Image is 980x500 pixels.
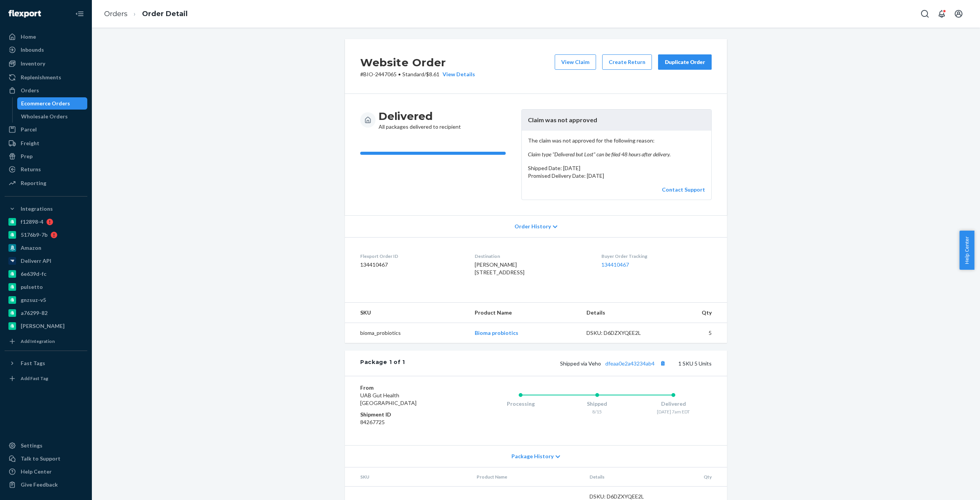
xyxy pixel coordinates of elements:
button: View Details [439,70,475,78]
div: Help Center [21,468,52,475]
dt: From [360,384,452,392]
a: Replenishments [5,71,87,84]
div: Processing [482,400,559,408]
div: Wholesale Orders [21,113,68,120]
ol: breadcrumbs [98,3,194,25]
span: Package History [511,452,554,460]
div: Shipped [559,400,635,408]
a: Inventory [5,57,87,70]
a: f12898-4 [5,216,87,228]
button: Open Search Box [917,6,933,21]
button: Copy tracking number [658,358,668,368]
button: Open notifications [934,6,949,21]
a: Bioma probiotics [475,330,518,336]
th: Details [580,303,665,323]
a: Amazon [5,242,87,254]
span: Standard [402,71,424,77]
dt: Flexport Order ID [360,253,462,259]
div: Replenishments [21,74,61,81]
div: Reporting [21,179,46,187]
th: Details [583,467,668,487]
dt: Shipment ID [360,411,452,418]
div: Integrations [21,205,53,213]
th: SKU [345,467,470,487]
header: Claim was not approved [522,110,711,131]
div: Fast Tags [21,359,45,367]
dt: Destination [475,253,589,259]
a: [PERSON_NAME] [5,320,87,332]
p: The claim was not approved for the following reason: [528,137,705,158]
div: Duplicate Order [665,58,705,66]
button: Give Feedback [5,479,87,491]
a: Orders [5,84,87,97]
div: All packages delivered to recipient [379,109,461,131]
a: Reporting [5,177,87,189]
button: Fast Tags [5,357,87,369]
button: Help Center [959,231,974,270]
span: • [398,71,401,77]
button: Close Navigation [72,6,87,21]
button: Duplicate Order [658,54,712,70]
div: DSKU: D6DZXYQEE2L [586,329,658,337]
div: Delivered [635,400,712,408]
a: pulsetto [5,281,87,293]
th: Product Name [469,303,580,323]
a: 6e639d-fc [5,268,87,280]
div: 8/15 [559,408,635,415]
div: Package 1 of 1 [360,358,405,368]
td: 5 [664,323,727,343]
div: gnzsuz-v5 [21,296,46,304]
dt: Buyer Order Tracking [601,253,712,259]
div: Ecommerce Orders [21,100,70,107]
div: Settings [21,442,42,449]
a: Wholesale Orders [17,110,88,123]
div: Amazon [21,244,41,252]
a: Orders [104,10,127,18]
a: gnzsuz-v5 [5,294,87,306]
a: 134410467 [601,261,629,268]
a: Returns [5,163,87,175]
div: [PERSON_NAME] [21,322,65,330]
dd: 84267725 [360,418,452,426]
button: View Claim [555,54,596,70]
div: Add Fast Tag [21,375,48,382]
img: Flexport logo [8,10,41,18]
span: Order History [514,223,551,230]
th: Product Name [470,467,583,487]
a: Settings [5,439,87,452]
div: Add Integration [21,338,55,344]
button: Integrations [5,203,87,215]
a: a76299-82 [5,307,87,319]
a: dfeaa0e2a43234ab4 [605,360,655,367]
div: Home [21,33,36,41]
a: Parcel [5,123,87,136]
p: Shipped Date: [DATE] [528,164,705,172]
h3: Delivered [379,109,461,123]
span: UAB Gut Health [GEOGRAPHIC_DATA] [360,392,416,406]
th: Qty [667,467,727,487]
div: Inbounds [21,46,44,54]
div: Freight [21,139,39,147]
div: [DATE] 7am EDT [635,408,712,415]
div: Deliverr API [21,257,51,265]
button: Open account menu [951,6,966,21]
div: 5176b9-7b [21,231,47,239]
div: Returns [21,166,41,173]
div: Parcel [21,126,37,133]
dd: 134410467 [360,261,462,269]
span: Shipped via Veho [560,360,668,367]
h2: Website Order [360,54,475,70]
div: f12898-4 [21,218,43,226]
p: # BIO-2447065 / $8.61 [360,70,475,78]
p: Promised Delivery Date: [DATE] [528,172,705,180]
div: Give Feedback [21,481,58,489]
div: a76299-82 [21,309,47,317]
a: Prep [5,150,87,162]
th: SKU [345,303,469,323]
a: Freight [5,137,87,149]
div: Orders [21,87,39,94]
a: Order Detail [142,10,188,18]
a: 5176b9-7b [5,229,87,241]
a: Help Center [5,466,87,478]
